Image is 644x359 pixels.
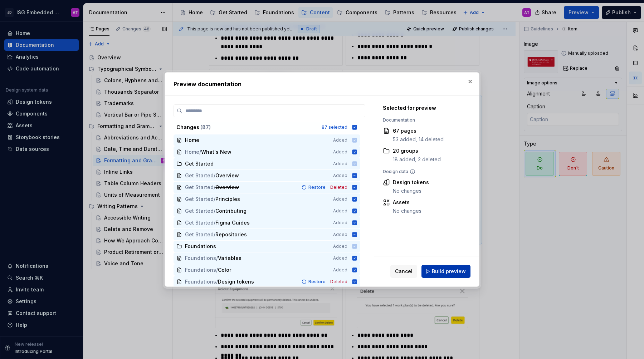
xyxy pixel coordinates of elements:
div: 20 groups [393,147,441,154]
span: Get Started [185,207,214,215]
span: Added [333,232,347,237]
div: No changes [393,207,421,215]
div: Documentation [383,117,462,123]
span: Foundations [185,255,216,262]
span: Get Started [185,231,214,238]
span: Added [333,149,347,155]
span: Get Started [185,219,214,226]
span: Restore [308,279,326,285]
button: Build preview [421,265,470,278]
span: Get Started [185,184,214,191]
div: Selected for preview [383,104,462,112]
span: What's New [201,148,231,156]
div: 53 added, 14 deleted [393,136,444,143]
h2: Preview documentation [174,80,470,88]
span: / [216,266,218,274]
button: Restore [299,278,329,285]
div: Design data [383,169,462,174]
span: Get Started [185,172,214,179]
span: Added [333,208,347,214]
button: Restore [299,184,329,191]
span: Principles [215,196,240,203]
div: Changes [176,124,317,131]
span: Added [333,196,347,202]
span: Overview [215,184,239,191]
span: Get Started [185,196,214,203]
span: / [216,255,218,262]
span: Contributing [215,207,247,215]
span: Added [333,267,347,273]
div: Design tokens [393,179,429,186]
span: / [214,219,215,226]
span: Repositories [215,231,247,238]
span: Foundations [185,278,216,285]
span: Restore [308,185,326,190]
span: Figma Guides [215,219,250,226]
span: ( 87 ) [200,124,211,130]
div: 18 added, 2 deleted [393,156,441,163]
span: / [214,184,215,191]
div: No changes [393,187,429,195]
span: Variables [218,255,241,262]
span: Added [333,173,347,178]
span: / [214,231,215,238]
span: / [214,207,215,215]
span: Deleted [330,279,347,285]
span: Color [218,266,232,274]
span: / [199,148,201,156]
div: 67 pages [393,127,444,134]
button: Cancel [390,265,417,278]
span: Design tokens [218,278,254,285]
div: Assets [393,199,421,206]
span: / [216,278,218,285]
span: Home [185,148,199,156]
span: Cancel [395,268,413,275]
span: Added [333,255,347,261]
div: 87 selected [322,124,347,130]
span: Deleted [330,185,347,190]
span: / [214,172,215,179]
span: Foundations [185,266,216,274]
span: / [214,196,215,203]
span: Build preview [432,268,466,275]
span: Overview [215,172,239,179]
span: Added [333,220,347,226]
